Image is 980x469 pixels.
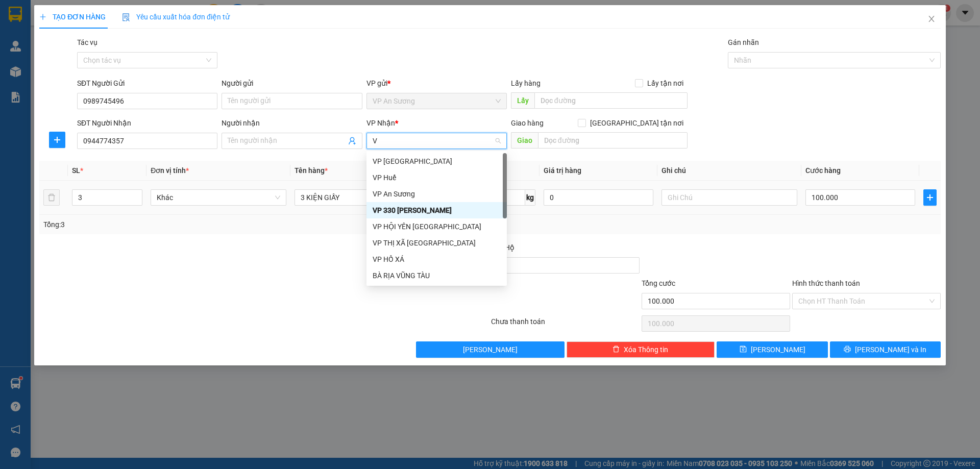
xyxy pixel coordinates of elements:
[366,235,507,251] div: VP THỊ XÃ QUẢNG TRỊ
[924,193,936,202] span: plus
[511,79,541,87] span: Lấy hàng
[39,13,106,21] span: TẠO ĐƠN HÀNG
[43,219,378,230] div: Tổng: 3
[373,270,501,281] div: BÀ RỊA VŨNG TÀU
[511,132,538,149] span: Giao
[373,156,501,167] div: VP [GEOGRAPHIC_DATA]
[366,186,507,202] div: VP An Sương
[43,189,60,206] button: delete
[26,56,41,67] span: CC:
[612,345,620,354] span: delete
[49,132,65,148] button: plus
[830,341,941,358] button: printer[PERSON_NAME] và In
[751,344,805,355] span: [PERSON_NAME]
[3,56,18,67] span: CR:
[657,161,801,181] th: Ghi chú
[77,78,217,89] div: SĐT Người Gửi
[3,69,35,80] span: Thu hộ:
[348,137,356,145] span: user-add
[77,30,133,41] span: 0373051452
[624,344,668,355] span: Xóa Thông tin
[72,166,80,175] span: SL
[4,6,47,28] span: VP An Sương
[366,119,395,127] span: VP Nhận
[38,69,43,80] span: 0
[416,341,565,358] button: [PERSON_NAME]
[4,42,19,52] span: Lấy:
[77,117,217,129] div: SĐT Người Nhận
[586,117,688,129] span: [GEOGRAPHIC_DATA] tận nơi
[366,78,507,89] div: VP gửi
[844,345,851,354] span: printer
[511,119,544,127] span: Giao hàng
[525,189,535,206] span: kg
[77,6,149,28] p: Nhận:
[463,344,518,355] span: [PERSON_NAME]
[122,13,130,21] img: icon
[366,153,507,169] div: VP Đà Lạt
[544,189,653,206] input: 0
[717,341,827,358] button: save[PERSON_NAME]
[77,42,95,52] span: Giao:
[740,345,747,354] span: save
[728,38,759,46] label: Gán nhãn
[50,136,65,144] span: plus
[538,132,688,149] input: Dọc đường
[373,237,501,249] div: VP THỊ XÃ [GEOGRAPHIC_DATA]
[222,78,362,89] div: Người gửi
[373,254,501,265] div: VP HỒ XÁ
[39,13,46,20] span: plus
[923,189,937,206] button: plus
[122,13,230,21] span: Yêu cầu xuất hóa đơn điện tử
[77,38,97,46] label: Tác vụ
[490,316,641,334] div: Chưa thanh toán
[77,6,149,28] span: VP 330 [PERSON_NAME]
[491,243,514,252] span: Thu Hộ
[157,190,280,205] span: Khác
[927,15,936,23] span: close
[661,189,797,206] input: Ghi Chú
[643,78,688,89] span: Lấy tận nơi
[366,169,507,186] div: VP Huế
[366,202,507,218] div: VP 330 Lê Duẫn
[373,221,501,232] div: VP HỘI YÊN [GEOGRAPHIC_DATA]
[567,341,715,358] button: deleteXóa Thông tin
[366,218,507,235] div: VP HỘI YÊN HẢI LĂNG
[4,6,75,28] p: Gửi:
[43,56,80,67] span: 400.000
[534,92,688,109] input: Dọc đường
[511,92,534,109] span: Lấy
[373,205,501,216] div: VP 330 [PERSON_NAME]
[20,56,26,67] span: 0
[366,267,507,284] div: BÀ RỊA VŨNG TÀU
[373,93,501,109] span: VP An Sương
[373,188,501,200] div: VP An Sương
[4,30,60,41] span: 0395357351
[642,279,675,287] span: Tổng cước
[855,344,926,355] span: [PERSON_NAME] và In
[917,5,946,34] button: Close
[805,166,841,175] span: Cước hàng
[222,117,362,129] div: Người nhận
[792,279,860,287] label: Hình thức thanh toán
[295,166,328,175] span: Tên hàng
[373,172,501,183] div: VP Huế
[366,251,507,267] div: VP HỒ XÁ
[295,189,430,206] input: VD: Bàn, Ghế
[544,166,581,175] span: Giá trị hàng
[151,166,189,175] span: Đơn vị tính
